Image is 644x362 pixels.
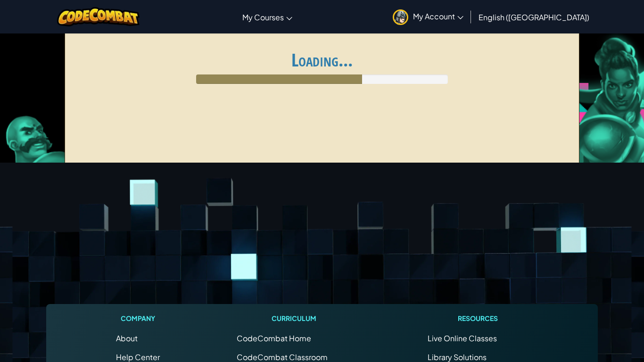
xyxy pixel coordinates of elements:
a: My Account [388,2,468,32]
span: English ([GEOGRAPHIC_DATA]) [479,12,589,22]
a: Library Solutions [428,352,487,362]
h1: Curriculum [237,313,351,323]
img: CodeCombat logo [57,7,140,26]
a: Live Online Classes [428,333,497,343]
img: avatar [393,9,408,25]
span: CodeCombat Home [237,333,311,343]
span: My Account [413,11,463,21]
a: About [116,333,138,343]
a: CodeCombat Classroom [237,352,328,362]
a: Help Center [116,352,160,362]
span: My Courses [242,12,284,22]
h1: Loading... [71,50,574,70]
a: My Courses [238,4,297,30]
a: English ([GEOGRAPHIC_DATA]) [474,4,594,30]
h1: Company [116,313,160,323]
h1: Resources [428,313,528,323]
